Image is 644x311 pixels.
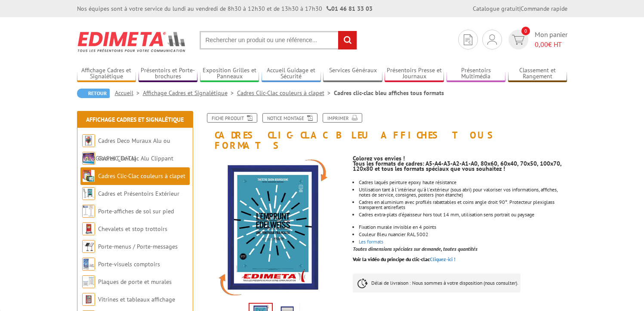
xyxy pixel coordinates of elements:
[98,207,174,215] a: Porte-affiches de sol sur pied
[98,278,172,286] a: Plaques de porte et murales
[77,89,110,98] a: Retour
[359,200,567,210] li: Cadres en aluminium avec profilés rabattables et coins angle droit 90°. Protecteur plexiglass tra...
[334,89,444,97] li: Cadres clic-clac bleu affiches tous formats
[82,205,95,218] img: Porte-affiches de sol sur pied
[323,67,382,81] a: Services Généraux
[353,156,567,161] p: Colorez vos envies !
[98,190,179,197] a: Cadres et Présentoirs Extérieur
[98,154,173,162] a: Cadres Clic-Clac Alu Clippant
[77,67,136,81] a: Affichage Cadres et Signalétique
[535,30,567,49] span: Mon panier
[535,40,567,49] span: € HT
[359,225,567,230] li: Fixation murale invisible en 4 points
[82,258,95,271] img: Porte-visuels comptoirs
[262,113,317,123] a: Notice Montage
[487,34,497,45] img: devis rapide
[77,4,373,13] div: Nos équipes sont à votre service du lundi au vendredi de 8h30 à 12h30 et de 13h30 à 17h30
[77,26,187,58] img: Edimeta
[353,256,456,262] a: Voir la vidéo du principe du clic-clacCliquez-ici !
[195,113,574,151] h1: Cadres clic-clac bleu affiches tous formats
[207,113,257,123] a: Fiche produit
[98,260,160,268] a: Porte-visuels comptoirs
[82,240,95,253] img: Porte-menus / Porte-messages
[385,67,444,81] a: Présentoirs Presse et Journaux
[353,246,478,252] em: Toutes dimensions spéciales sur demande, toutes quantités
[359,180,567,185] li: Cadres laqués peinture epoxy haute résistance
[359,187,567,197] li: Utilisation tant à l'intérieur qu'à l'extérieur (sous abri) pour valoriser vos informations, affi...
[98,225,167,233] a: Chevalets et stop trottoirs
[535,40,548,49] span: 0,00
[327,5,373,12] strong: 01 46 81 33 03
[473,4,567,13] div: |
[139,67,198,81] a: Présentoirs et Porte-brochures
[323,113,362,123] a: Imprimer
[98,296,175,303] a: Vitrines et tableaux affichage
[143,89,237,97] a: Affichage Cadres et Signalétique
[521,27,530,35] span: 0
[82,134,95,147] img: Cadres Deco Muraux Alu ou Bois
[86,116,184,123] a: Affichage Cadres et Signalétique
[82,169,95,182] img: Cadres Clic-Clac couleurs à clapet
[200,31,357,49] input: Rechercher un produit ou une référence...
[512,35,524,45] img: devis rapide
[353,274,521,293] p: Délai de livraison : Nous sommes à votre disposition (nous consulter).
[359,232,567,237] li: Couleur Bleu nuancier RAL 5002
[98,243,178,250] a: Porte-menus / Porte-messages
[359,212,567,217] p: Cadres extra-plats d'épaisseur hors tout 14 mm, utilisation sens portrait ou paysage
[115,89,143,97] a: Accueil
[353,256,430,262] span: Voir la vidéo du principe du clic-clac
[82,187,95,200] img: Cadres et Présentoirs Extérieur
[82,137,170,162] a: Cadres Deco Muraux Alu ou [GEOGRAPHIC_DATA]
[202,155,347,300] img: vac949bu.jpg
[237,89,334,97] a: Cadres Clic-Clac couleurs à clapet
[508,67,567,81] a: Classement et Rangement
[338,31,357,49] input: rechercher
[464,34,472,45] img: devis rapide
[359,238,383,245] a: Les formats
[98,172,185,180] a: Cadres Clic-Clac couleurs à clapet
[262,67,321,81] a: Accueil Guidage et Sécurité
[82,275,95,288] img: Plaques de porte et murales
[473,5,519,12] a: Catalogue gratuit
[353,161,567,171] p: Tous les formats de cadres: A5-A4-A3-A2-A1-A0, 80x60, 60x40, 70x50, 100x70, 120x80 et tous les fo...
[82,222,95,235] img: Chevalets et stop trottoirs
[200,67,259,81] a: Exposition Grilles et Panneaux
[82,293,95,306] img: Vitrines et tableaux affichage
[447,67,506,81] a: Présentoirs Multimédia
[521,5,567,12] a: Commande rapide
[506,30,567,49] a: devis rapide 0 Mon panier 0,00€ HT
